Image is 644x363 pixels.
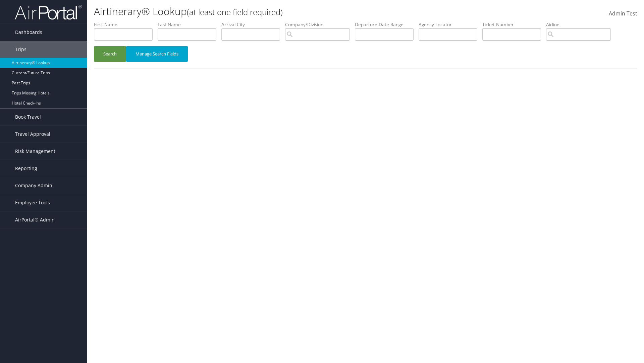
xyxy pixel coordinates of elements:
label: Agency Locator [419,21,482,28]
span: Risk Management [15,143,55,160]
label: Departure Date Range [355,21,419,28]
label: First Name [94,21,158,28]
span: Trips [15,41,26,58]
span: Travel Approval [15,126,50,143]
span: Company Admin [15,177,52,194]
button: Manage Search Fields [126,46,188,62]
span: Dashboards [15,24,42,41]
label: Airline [546,21,616,28]
small: (at least one field required) [187,6,283,17]
span: Reporting [15,160,37,177]
label: Company/Division [285,21,355,28]
img: airportal-logo.png [15,4,82,20]
span: Admin Test [609,10,637,17]
h1: Airtinerary® Lookup [94,4,456,18]
label: Last Name [158,21,221,28]
button: Search [94,46,126,62]
span: Employee Tools [15,194,50,211]
span: AirPortal® Admin [15,211,55,228]
label: Ticket Number [482,21,546,28]
span: Book Travel [15,109,41,125]
label: Arrival City [221,21,285,28]
a: Admin Test [609,3,637,24]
